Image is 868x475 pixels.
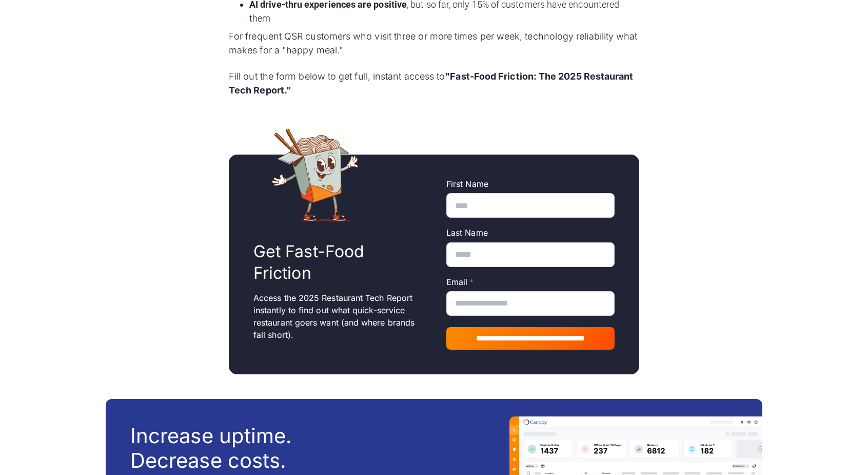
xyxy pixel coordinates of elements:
span: First Name [446,179,488,189]
p: For frequent QSR customers who visit three or more times per week, technology reliability what ma... [229,29,639,57]
p: Fill out the form below to get full, instant access to [229,69,639,97]
h3: Increase uptime. Decrease costs. [130,424,292,473]
p: Access the 2025 Restaurant Tech Report instantly to find out what quick-service restaurant goers ... [253,292,422,341]
h2: Get Fast-Food Friction [253,241,422,283]
span: Email [446,277,467,287]
span: Last Name [446,227,488,238]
